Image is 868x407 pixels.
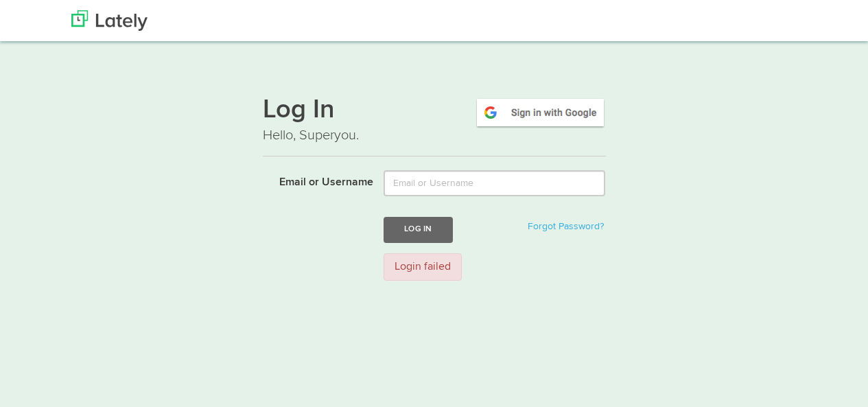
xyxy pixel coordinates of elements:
img: google-signin.png [475,97,606,128]
label: Email or Username [253,170,374,191]
h1: Log In [263,97,606,126]
p: Hello, Superyou. [263,126,606,146]
div: Login failed [384,253,462,281]
a: Forgot Password? [528,222,604,231]
button: Log In [384,217,452,242]
img: Lately [71,10,148,31]
input: Email or Username [384,170,605,196]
